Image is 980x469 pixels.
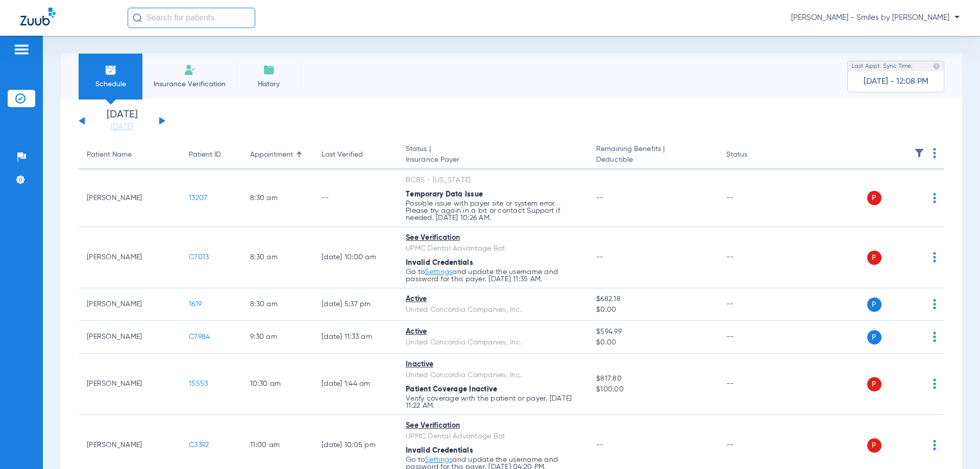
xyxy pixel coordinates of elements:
span: [PERSON_NAME] - Smiles by [PERSON_NAME] [791,13,960,23]
img: group-dot-blue.svg [933,193,936,203]
span: $0.00 [596,337,709,348]
span: Temporary Data Issue [406,191,483,198]
p: Go to and update the username and password for this payer. [DATE] 11:35 AM. [406,268,580,283]
div: UPMC Dental Advantage Bot [406,243,580,254]
span: -- [596,441,604,449]
div: Patient ID [189,150,221,160]
span: C7013 [189,254,209,261]
td: [PERSON_NAME] [79,288,181,321]
span: $0.00 [596,305,709,315]
li: [DATE] [91,110,153,132]
span: 15553 [189,380,208,387]
span: 1619 [189,301,202,308]
th: Remaining Benefits | [588,141,718,169]
div: Active [406,327,580,337]
div: Inactive [406,359,580,370]
td: 10:30 AM [242,354,313,415]
span: P [867,438,881,453]
span: Deductible [596,155,709,165]
td: -- [718,169,787,227]
span: -- [596,254,604,261]
th: Status [718,141,787,169]
span: Insurance Payer [406,155,580,165]
span: P [867,330,881,344]
span: C7984 [189,333,210,340]
iframe: Chat Widget [929,420,980,469]
span: Last Appt. Sync Time: [851,61,913,71]
img: group-dot-blue.svg [933,148,936,158]
p: Possible issue with payer site or system error. Please try again in a bit or contact Support if n... [406,200,580,221]
td: 9:30 AM [242,321,313,354]
img: Schedule [105,64,117,76]
input: Search for patients [128,8,255,28]
img: group-dot-blue.svg [933,332,936,342]
div: Last Verified [322,150,363,160]
img: group-dot-blue.svg [933,379,936,389]
td: [DATE] 11:33 AM [313,321,398,354]
span: $100.00 [596,384,709,395]
td: [PERSON_NAME] [79,227,181,288]
img: group-dot-blue.svg [933,252,936,262]
div: United Concordia Companies, Inc. [406,337,580,348]
span: P [867,377,881,391]
span: $594.99 [596,327,709,337]
a: Settings [425,268,452,276]
span: 13207 [189,194,207,202]
div: United Concordia Companies, Inc. [406,305,580,315]
div: United Concordia Companies, Inc. [406,370,580,381]
div: Patient Name [87,150,173,160]
span: P [867,191,881,205]
td: -- [718,288,787,321]
span: Insurance Verification [150,79,229,89]
div: Patient Name [87,150,132,160]
img: group-dot-blue.svg [933,299,936,309]
div: UPMC Dental Advantage Bot [406,431,580,442]
span: P [867,251,881,265]
div: Active [406,294,580,305]
p: Verify coverage with the patient or payer. [DATE] 11:22 AM. [406,395,580,409]
div: See Verification [406,421,580,431]
div: Appointment [250,150,293,160]
div: See Verification [406,233,580,243]
th: Status | [398,141,588,169]
td: 8:30 AM [242,227,313,288]
span: Invalid Credentials [406,259,473,266]
span: [DATE] - 12:08 PM [864,77,928,87]
img: last sync help info [933,63,940,70]
span: P [867,298,881,312]
td: 8:30 AM [242,169,313,227]
img: hamburger-icon [13,43,30,56]
span: $817.80 [596,374,709,384]
td: 8:30 AM [242,288,313,321]
span: Patient Coverage Inactive [406,386,497,393]
img: History [263,64,275,76]
div: Last Verified [322,150,389,160]
span: Invalid Credentials [406,447,473,454]
span: Schedule [86,79,135,89]
td: [DATE] 5:37 PM [313,288,398,321]
td: [PERSON_NAME] [79,321,181,354]
span: -- [596,194,604,202]
td: -- [718,321,787,354]
div: Appointment [250,150,305,160]
td: -- [718,354,787,415]
a: [DATE] [91,122,153,132]
td: [PERSON_NAME] [79,169,181,227]
img: Manual Insurance Verification [184,64,196,76]
a: Settings [425,456,452,463]
td: -- [313,169,398,227]
div: BCBS - [US_STATE] [406,175,580,186]
div: Patient ID [189,150,234,160]
span: C3392 [189,441,209,449]
span: History [244,79,293,89]
img: filter.svg [914,148,924,158]
td: [DATE] 1:44 AM [313,354,398,415]
td: [PERSON_NAME] [79,354,181,415]
img: Zuub Logo [20,8,56,26]
span: $682.18 [596,294,709,305]
td: -- [718,227,787,288]
img: Search Icon [133,13,142,22]
td: [DATE] 10:00 AM [313,227,398,288]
